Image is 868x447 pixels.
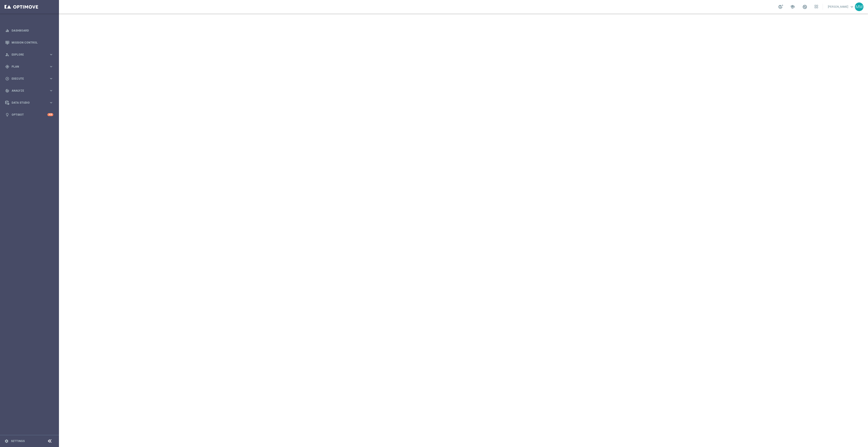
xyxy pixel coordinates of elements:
[49,100,53,105] i: keyboard_arrow_right
[5,101,54,105] button: Data Studio keyboard_arrow_right
[855,2,863,11] div: MM
[12,53,49,56] span: Explore
[5,77,54,81] button: play_circle_outline Execute keyboard_arrow_right
[5,101,49,105] div: Data Studio
[12,24,53,37] a: Dashboard
[790,4,795,9] span: school
[5,89,54,93] button: track_changes Analyze keyboard_arrow_right
[5,65,54,68] button: gps_fixed Plan keyboard_arrow_right
[12,65,49,68] span: Plan
[11,440,25,442] a: Settings
[12,101,49,104] span: Data Studio
[5,24,53,37] div: Dashboard
[5,77,49,81] div: Execute
[5,89,49,93] div: Analyze
[12,89,49,92] span: Analyze
[5,113,9,117] i: lightbulb
[5,37,53,49] div: Mission Control
[5,439,9,443] i: settings
[49,88,53,93] i: keyboard_arrow_right
[5,29,9,33] i: equalizer
[849,4,854,9] span: keyboard_arrow_down
[827,3,855,10] a: [PERSON_NAME]keyboard_arrow_down
[49,52,53,57] i: keyboard_arrow_right
[5,113,54,117] button: lightbulb Optibot +10
[5,65,49,69] div: Plan
[5,53,54,56] button: person_search Explore keyboard_arrow_right
[12,37,53,49] a: Mission Control
[12,77,49,80] span: Execute
[5,53,9,57] i: person_search
[5,77,9,81] i: play_circle_outline
[5,41,54,44] button: Mission Control
[5,53,49,57] div: Explore
[5,65,9,69] i: gps_fixed
[5,89,9,93] i: track_changes
[5,109,53,121] div: Optibot
[12,109,47,121] a: Optibot
[47,113,53,116] div: +10
[5,29,54,32] button: equalizer Dashboard
[49,64,53,69] i: keyboard_arrow_right
[49,76,53,81] i: keyboard_arrow_right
